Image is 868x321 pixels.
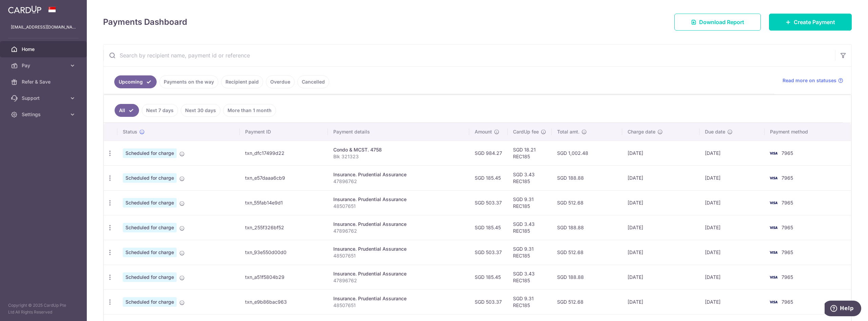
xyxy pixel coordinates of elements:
img: Bank Card [767,174,780,182]
td: SGD 3.43 REC185 [508,215,552,240]
td: txn_255f326bf52 [240,215,328,240]
span: Status [123,128,137,135]
span: 7965 [782,299,793,305]
span: Amount [475,128,492,135]
td: [DATE] [699,141,764,165]
div: Insurance. Prudential Assurance [333,196,463,203]
td: SGD 3.43 REC185 [508,165,552,190]
div: Condo & MCST. 4758 [333,146,463,153]
img: Bank Card [767,248,780,256]
span: Pay [22,62,66,69]
span: Settings [22,111,66,118]
td: SGD 188.88 [552,215,622,240]
span: Scheduled for charge [123,148,177,158]
p: 48507651 [333,203,463,210]
a: Next 30 days [181,104,220,117]
td: txn_93e550d00d0 [240,240,328,265]
span: Download Report [699,18,744,26]
span: 7965 [782,200,793,206]
th: Payment details [328,123,469,141]
a: Payments on the way [159,75,218,88]
span: Due date [705,128,725,135]
h4: Payments Dashboard [103,16,187,28]
td: [DATE] [622,289,699,314]
span: 7965 [782,249,793,255]
td: SGD 3.43 REC185 [508,265,552,289]
a: Next 7 days [142,104,178,117]
th: Payment method [765,123,851,141]
th: Payment ID [240,123,328,141]
span: 7965 [782,274,793,280]
span: 7965 [782,175,793,181]
span: Total amt. [557,128,579,135]
td: [DATE] [699,190,764,215]
p: Blk 321323 [333,153,463,160]
td: [DATE] [622,265,699,289]
span: Scheduled for charge [123,272,177,282]
a: Recipient paid [221,75,263,88]
td: SGD 9.31 REC185 [508,190,552,215]
td: [DATE] [622,215,699,240]
span: Read more on statuses [783,77,836,84]
td: SGD 984.27 [469,141,508,165]
td: SGD 185.45 [469,215,508,240]
span: Home [22,46,66,53]
td: txn_e57daaa6cb9 [240,165,328,190]
img: Bank Card [767,298,780,306]
div: Insurance. Prudential Assurance [333,171,463,178]
p: 47896762 [333,228,463,234]
td: SGD 1,002.48 [552,141,622,165]
span: CardUp fee [513,128,539,135]
span: 7965 [782,225,793,230]
td: SGD 512.68 [552,289,622,314]
td: [DATE] [622,240,699,265]
td: SGD 503.37 [469,240,508,265]
td: SGD 512.68 [552,240,622,265]
p: 47896762 [333,277,463,284]
iframe: Opens a widget where you can find more information [825,301,861,318]
p: 48507651 [333,302,463,309]
div: Insurance. Prudential Assurance [333,221,463,228]
div: Insurance. Prudential Assurance [333,295,463,302]
td: [DATE] [622,165,699,190]
td: txn_e9b86bac963 [240,289,328,314]
td: txn_a51f5804b29 [240,265,328,289]
td: txn_55fab14e9d1 [240,190,328,215]
td: SGD 185.45 [469,265,508,289]
img: Bank Card [767,149,780,157]
td: [DATE] [699,240,764,265]
a: Upcoming [114,75,157,88]
span: Scheduled for charge [123,173,177,183]
td: SGD 188.88 [552,265,622,289]
td: [DATE] [699,215,764,240]
td: SGD 503.37 [469,289,508,314]
span: Scheduled for charge [123,248,177,257]
span: Charge date [628,128,655,135]
td: [DATE] [622,141,699,165]
span: Refer & Save [22,78,66,85]
a: Read more on statuses [783,77,843,84]
td: [DATE] [699,165,764,190]
div: Insurance. Prudential Assurance [333,270,463,277]
td: SGD 9.31 REC185 [508,240,552,265]
span: Scheduled for charge [123,223,177,232]
td: [DATE] [699,289,764,314]
a: Download Report [674,14,761,31]
td: SGD 9.31 REC185 [508,289,552,314]
span: Support [22,95,66,102]
td: SGD 185.45 [469,165,508,190]
a: All [115,104,139,117]
td: SGD 188.88 [552,165,622,190]
img: CardUp [8,5,41,14]
a: Create Payment [769,14,852,31]
td: SGD 18.21 REC185 [508,141,552,165]
td: SGD 503.37 [469,190,508,215]
span: 7965 [782,150,793,156]
img: Bank Card [767,224,780,232]
img: Bank Card [767,199,780,207]
p: 48507651 [333,252,463,259]
a: Cancelled [297,75,329,88]
p: 47896762 [333,178,463,185]
td: [DATE] [699,265,764,289]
